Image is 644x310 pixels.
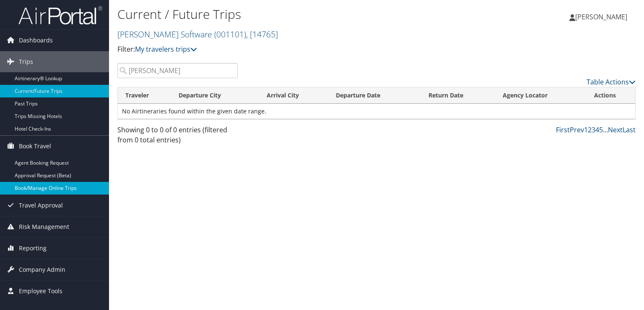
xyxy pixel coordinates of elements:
[214,29,246,40] span: ( 001101 )
[246,29,278,40] span: , [ 14765 ]
[117,125,238,149] div: Showing 0 to 0 of 0 entries (filtered from 0 total entries)
[19,51,33,72] span: Trips
[19,238,47,259] span: Reporting
[608,125,623,134] a: Next
[588,125,592,134] a: 2
[19,136,51,157] span: Book Travel
[117,44,463,55] p: Filter:
[587,77,636,87] a: Table Actions
[19,216,69,237] span: Risk Management
[569,4,636,29] a: [PERSON_NAME]
[592,125,595,134] a: 3
[421,87,495,104] th: Return Date: activate to sort column ascending
[117,29,278,40] a: [PERSON_NAME] Software
[599,125,603,134] a: 5
[587,87,635,104] th: Actions
[171,87,259,104] th: Departure City: activate to sort column ascending
[135,45,197,54] a: My travelers trips
[19,30,53,51] span: Dashboards
[603,125,608,134] span: …
[117,5,463,23] h1: Current / Future Trips
[19,195,63,216] span: Travel Approval
[19,259,65,280] span: Company Admin
[19,281,62,302] span: Employee Tools
[623,125,636,134] a: Last
[118,87,171,104] th: Traveler: activate to sort column ascending
[575,12,627,21] span: [PERSON_NAME]
[595,125,599,134] a: 4
[570,125,584,134] a: Prev
[495,87,586,104] th: Agency Locator: activate to sort column ascending
[584,125,588,134] a: 1
[556,125,570,134] a: First
[18,5,102,25] img: airportal-logo.png
[328,87,421,104] th: Departure Date: activate to sort column descending
[118,104,635,119] td: No Airtineraries found within the given date range.
[259,87,328,104] th: Arrival City: activate to sort column ascending
[117,63,238,78] input: Search Traveler or Arrival City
